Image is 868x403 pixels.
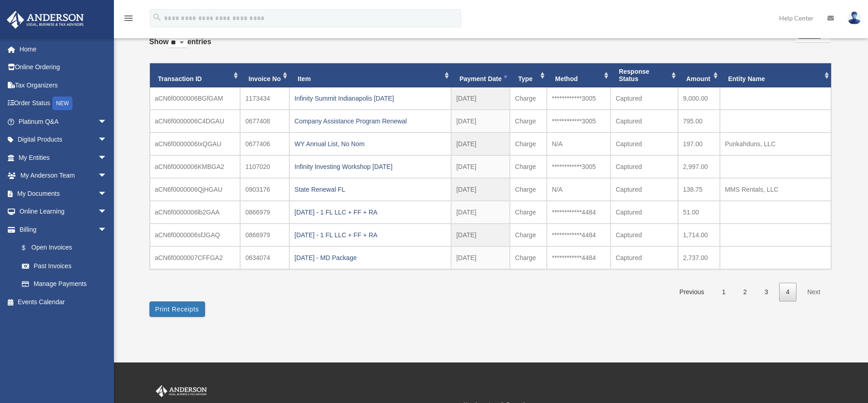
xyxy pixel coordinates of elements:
[611,110,678,133] td: Captured
[240,224,289,246] td: 0866979
[611,246,678,269] td: Captured
[779,283,796,301] a: 4
[240,246,289,269] td: 0634074
[6,94,121,113] a: Order StatusNEW
[98,203,116,221] span: arrow_drop_down
[678,155,720,178] td: 2,997.00
[451,110,510,133] td: [DATE]
[510,178,547,201] td: Charge
[510,63,547,88] th: Type: activate to sort column ascending
[673,283,711,301] a: Previous
[150,246,241,269] td: aCN6f0000007CFFGA2
[150,224,241,246] td: aCN6f0000006sfJGAQ
[510,224,547,246] td: Charge
[510,87,547,110] td: Charge
[678,110,720,133] td: 795.00
[294,92,446,105] div: Infinity Summit Indianapolis [DATE]
[27,242,31,254] span: $
[678,133,720,155] td: 197.00
[150,133,241,155] td: aCN6f0000006IxQGAU
[169,38,187,48] select: Showentries
[150,201,241,224] td: aCN6f0000006lb2GAA
[240,87,289,110] td: 1173434
[678,246,720,269] td: 2,737.00
[152,12,162,22] i: search
[720,63,831,88] th: Entity Name: activate to sort column ascending
[6,40,121,58] a: Home
[720,133,831,155] td: Punkahduns, LLC
[510,246,547,269] td: Charge
[294,183,446,196] div: State Renewal FL
[13,257,116,275] a: Past Invoices
[6,131,121,149] a: Digital Productsarrow_drop_down
[451,246,510,269] td: [DATE]
[294,206,446,219] div: [DATE] - 1 FL LLC + FF + RA
[678,224,720,246] td: 1,714.00
[13,275,121,293] a: Manage Payments
[240,178,289,201] td: 0903176
[6,148,121,167] a: My Entitiesarrow_drop_down
[6,203,121,221] a: Online Learningarrow_drop_down
[52,97,72,110] div: NEW
[678,63,720,88] th: Amount: activate to sort column ascending
[149,36,211,57] label: Show entries
[98,167,116,185] span: arrow_drop_down
[150,155,241,178] td: aCN6f0000006KMBGA2
[6,220,121,239] a: Billingarrow_drop_down
[801,283,827,301] a: Next
[847,11,861,25] img: User Pic
[98,148,116,167] span: arrow_drop_down
[611,155,678,178] td: Captured
[547,133,611,155] td: N/A
[678,87,720,110] td: 9,000.00
[149,301,205,317] button: Print Receipts
[611,87,678,110] td: Captured
[13,239,121,257] a: $Open Invoices
[451,63,510,88] th: Payment Date: activate to sort column ascending
[678,178,720,201] td: 138.75
[6,76,121,94] a: Tax Organizers
[611,224,678,246] td: Captured
[98,131,116,149] span: arrow_drop_down
[150,87,241,110] td: aCN6f0000006BGfGAM
[510,133,547,155] td: Charge
[150,178,241,201] td: aCN6f0000006QjHGAU
[6,112,121,131] a: Platinum Q&Aarrow_drop_down
[294,229,446,241] div: [DATE] - 1 FL LLC + FF + RA
[4,11,87,29] img: Anderson Advisors Platinum Portal
[6,58,121,77] a: Online Ordering
[547,63,611,88] th: Method: activate to sort column ascending
[451,224,510,246] td: [DATE]
[240,201,289,224] td: 0866979
[678,201,720,224] td: 51.00
[294,115,446,128] div: Company Assistance Program Renewal
[240,155,289,178] td: 1107020
[547,178,611,201] td: N/A
[720,178,831,201] td: MMS Rentals, LLC
[98,112,116,131] span: arrow_drop_down
[510,110,547,133] td: Charge
[294,138,446,150] div: WY Annual List, No Nom
[611,133,678,155] td: Captured
[451,155,510,178] td: [DATE]
[6,293,121,311] a: Events Calendar
[123,16,134,24] a: menu
[451,133,510,155] td: [DATE]
[451,178,510,201] td: [DATE]
[6,184,121,203] a: My Documentsarrow_drop_down
[451,201,510,224] td: [DATE]
[611,63,678,88] th: Response Status: activate to sort column ascending
[715,283,733,301] a: 1
[98,184,116,203] span: arrow_drop_down
[150,63,241,88] th: Transaction ID: activate to sort column ascending
[240,110,289,133] td: 0677408
[123,13,134,24] i: menu
[294,251,446,264] div: [DATE] - MD Package
[611,201,678,224] td: Captured
[510,155,547,178] td: Charge
[240,133,289,155] td: 0677406
[289,63,451,88] th: Item: activate to sort column ascending
[451,87,510,110] td: [DATE]
[294,160,446,173] div: Infinity Investing Workshop [DATE]
[6,167,121,185] a: My Anderson Teamarrow_drop_down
